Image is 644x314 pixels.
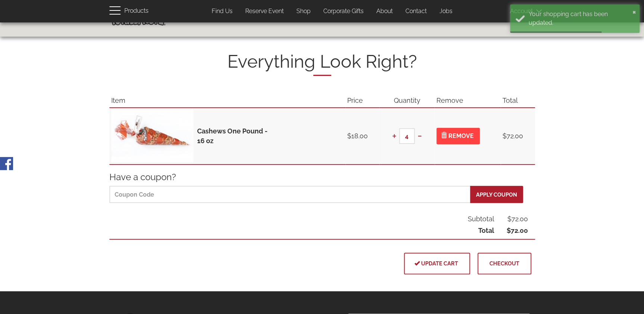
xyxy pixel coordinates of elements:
[477,253,531,274] button: Checkout
[206,4,238,19] a: Find Us
[345,94,379,108] th: Price
[434,4,458,19] a: Jobs
[379,94,435,108] th: Quantity
[318,4,369,19] a: Corporate Gifts
[109,52,535,76] h1: Everything Look Right?
[124,6,149,16] span: Products
[109,186,471,203] input: Coupon Code
[529,10,630,27] div: Your shopping cart has been updated.
[291,4,316,19] a: Shop
[109,94,346,108] th: Item
[501,94,535,108] th: Total
[498,214,528,224] span: $72.00
[501,108,535,164] td: $72.00
[470,186,523,203] button: Apply coupon
[442,132,474,139] span: Remove
[193,123,276,149] div: Cashews One Pound - 16 oz
[240,4,289,19] a: Reserve Event
[389,128,399,144] button: +
[632,8,636,15] button: ×
[400,4,432,19] a: Contact
[109,172,535,182] h3: Have a coupon?
[498,226,528,235] span: $72.00
[345,108,379,164] td: $18.00
[111,110,193,162] img: 1 pound of freshly roasted cinnamon glazed cashews in a totally nutz poly bag
[435,94,501,108] th: Remove
[489,260,519,267] span: Checkout
[416,260,458,267] span: Update cart
[371,4,398,19] a: About
[404,253,470,274] button: Update cart
[478,226,494,235] span: Total
[436,128,480,144] button: Remove
[468,214,494,224] span: Subtotal
[415,127,425,144] button: -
